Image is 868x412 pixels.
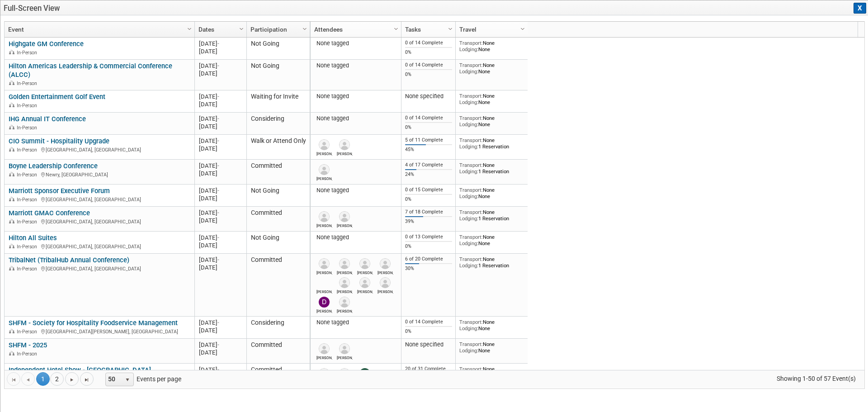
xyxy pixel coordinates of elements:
div: None 1 Reservation [459,366,524,379]
div: None tagged [314,40,398,47]
div: 30% [405,265,452,272]
div: None None [459,93,524,106]
div: [DATE] [199,242,243,249]
button: X [854,3,866,14]
div: Tim Hansen [337,150,353,156]
div: [DATE] [199,319,243,327]
img: Ryan Carrier [319,277,330,288]
span: Lodging: [459,168,478,175]
div: [DATE] [199,256,243,264]
a: Participation [250,22,304,37]
span: Events per page [94,372,190,386]
img: Pamela McConnell [319,164,330,175]
img: In-Person Event [9,103,14,107]
a: Independent Hotel Show - [GEOGRAPHIC_DATA] [9,366,151,374]
div: Paul Amodio [337,269,353,275]
span: Go to the next page [68,376,75,384]
img: In-Person Event [9,147,14,152]
div: None specified [405,93,452,100]
span: Lodging: [459,262,478,269]
span: Transport: [459,366,483,372]
td: Waiting for Invite [246,90,310,113]
span: - [217,187,219,194]
a: SHFM - Society for Hospitality Foodservice Management [9,319,178,327]
a: Marriott Sponsor Executive Forum [9,187,110,195]
a: Column Settings [446,22,456,35]
img: Thor Hansen [359,368,370,379]
div: 4 of 17 Complete [405,162,452,168]
img: Jay Baluyot [359,258,370,269]
div: [DATE] [199,341,243,349]
div: [DATE] [199,234,243,242]
div: Kevin Hibbs [316,269,332,275]
span: In-Person [17,147,40,153]
div: Lindsey Fundine [316,150,332,156]
img: In-Person Event [9,81,14,85]
div: [DATE] [199,217,243,224]
div: Dan Bell [337,222,353,228]
div: Ryan Carrier [316,288,332,294]
div: 7 of 18 Complete [405,209,452,215]
span: In-Person [17,125,40,131]
div: [DATE] [199,93,243,100]
span: - [217,234,219,241]
td: Not Going [246,60,310,90]
div: [DATE] [199,47,243,55]
div: None tagged [314,62,398,69]
span: - [217,62,219,69]
span: Column Settings [447,25,454,33]
div: 0% [405,328,452,335]
div: Merri Zibert [337,308,353,313]
span: In-Person [17,50,40,56]
a: 2 [50,372,64,386]
span: Transport: [459,62,483,68]
img: Tim Hansen [339,139,350,150]
span: Lodging: [459,46,478,52]
img: John Cleverly [380,258,391,269]
div: [DATE] [199,264,243,271]
div: 5 of 11 Complete [405,137,452,143]
span: Transport: [459,256,483,262]
span: In-Person [17,219,40,225]
img: Jason Strunka [380,277,391,288]
td: Committed [246,364,310,388]
div: None specified [405,341,452,348]
a: Column Settings [518,22,528,35]
a: Go to the next page [65,372,79,386]
div: 0 of 14 Complete [405,115,452,121]
span: Column Settings [392,25,400,33]
td: Not Going [246,38,310,60]
img: Darren Student [319,297,330,308]
div: None None [459,319,524,332]
div: 0% [405,196,452,203]
img: Dan Bell [339,211,350,222]
img: In-Person Event [9,197,14,201]
span: - [217,162,219,169]
span: In-Person [17,329,40,335]
img: Brian Miller [319,343,330,354]
div: 0 of 13 Complete [405,234,452,240]
span: - [217,137,219,144]
img: Erynn Torrenga [339,368,350,379]
a: Go to the last page [80,372,94,386]
img: In-Person Event [9,50,14,54]
span: Transport: [459,40,483,46]
div: [DATE] [199,145,243,152]
div: None None [459,234,524,247]
div: 45% [405,147,452,153]
span: Lodging: [459,215,478,222]
span: 1 [36,372,50,386]
div: None tagged [314,187,398,194]
span: Transport: [459,187,483,193]
span: In-Person [17,266,40,272]
a: SHFM - 2025 [9,341,47,349]
span: In-Person [17,81,40,86]
span: Lodging: [459,121,478,128]
span: select [124,376,131,384]
a: Column Settings [237,22,247,35]
a: Dates [198,22,241,37]
span: Transport: [459,341,483,347]
div: 0% [405,49,452,56]
span: In-Person [17,351,40,357]
div: [DATE] [199,349,243,356]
